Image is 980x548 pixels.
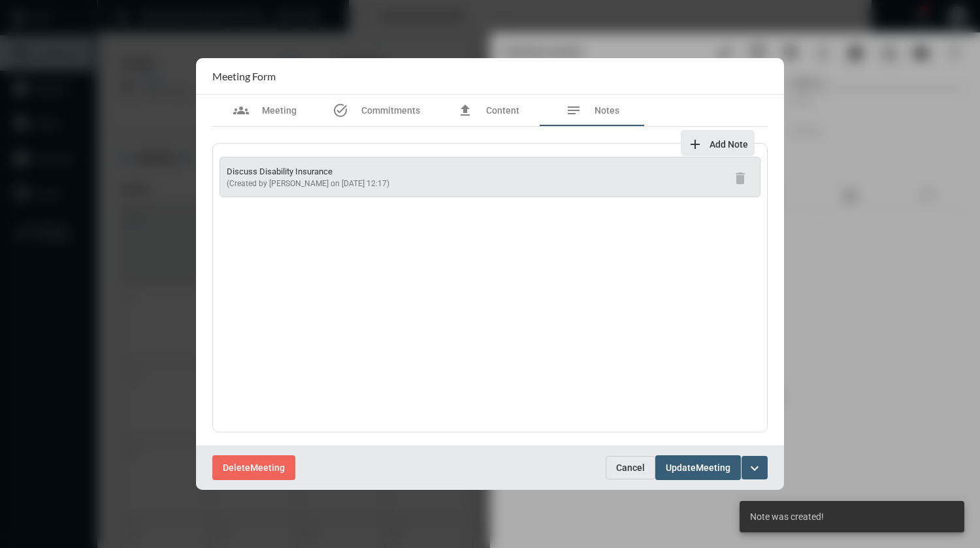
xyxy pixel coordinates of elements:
[595,105,619,116] span: Notes
[727,164,753,190] button: delete note
[233,103,249,118] mat-icon: groups
[212,70,276,82] h2: Meeting Form
[223,463,250,474] span: Delete
[687,137,703,152] mat-icon: add
[457,103,473,118] mat-icon: file_upload
[606,456,655,479] button: Cancel
[747,460,762,476] mat-icon: expand_more
[732,170,748,186] mat-icon: delete
[212,455,295,479] button: DeleteMeeting
[666,463,696,474] span: Update
[696,463,730,474] span: Meeting
[227,167,389,176] p: Discuss Disability Insurance
[262,105,297,116] span: Meeting
[361,105,420,116] span: Commitments
[250,463,285,474] span: Meeting
[655,455,741,479] button: UpdateMeeting
[616,462,645,473] span: Cancel
[227,179,389,188] span: (Created by [PERSON_NAME] on [DATE] 12:17)
[333,103,348,118] mat-icon: task_alt
[486,105,519,116] span: Content
[566,103,581,118] mat-icon: notes
[750,510,824,523] span: Note was created!
[710,139,748,150] span: Add Note
[681,130,755,156] button: add note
